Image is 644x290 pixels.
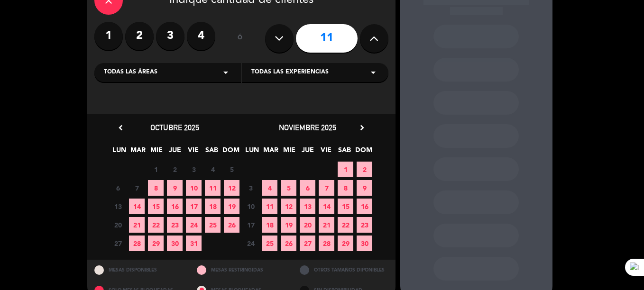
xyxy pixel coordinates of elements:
[224,199,239,214] span: 19
[205,199,221,214] span: 18
[111,145,127,160] span: LUN
[338,236,353,251] span: 29
[262,217,277,233] span: 18
[129,236,145,251] span: 28
[110,217,126,233] span: 20
[190,260,293,280] div: MESAS RESTRINGIDAS
[150,123,199,132] span: octubre 2025
[357,236,372,251] span: 30
[244,145,260,160] span: LUN
[263,145,278,160] span: MAR
[224,217,239,233] span: 26
[167,180,183,196] span: 9
[129,217,145,233] span: 21
[125,22,154,50] label: 2
[355,145,371,160] span: DOM
[186,180,202,196] span: 10
[110,180,126,196] span: 6
[243,199,258,214] span: 10
[281,180,296,196] span: 5
[148,180,164,196] span: 8
[243,217,258,233] span: 17
[251,68,329,77] span: Todas las experiencias
[167,145,183,160] span: JUE
[224,180,239,196] span: 12
[204,145,220,160] span: SAB
[281,217,296,233] span: 19
[186,162,202,177] span: 3
[300,199,315,214] span: 13
[148,162,164,177] span: 1
[222,145,238,160] span: DOM
[338,180,353,196] span: 8
[129,199,145,214] span: 14
[279,123,336,132] span: noviembre 2025
[156,22,184,50] label: 3
[94,22,123,50] label: 1
[110,236,126,251] span: 27
[357,180,372,196] span: 9
[262,236,277,251] span: 25
[357,162,372,177] span: 2
[148,236,164,251] span: 29
[167,162,183,177] span: 2
[281,199,296,214] span: 12
[129,180,145,196] span: 7
[116,123,126,133] i: chevron_left
[293,260,396,280] div: OTROS TAMAÑOS DIPONIBLES
[300,236,315,251] span: 27
[281,236,296,251] span: 26
[243,180,258,196] span: 3
[87,260,190,280] div: MESAS DISPONIBLES
[205,180,221,196] span: 11
[104,68,157,77] span: Todas las áreas
[337,145,352,160] span: SAB
[167,236,183,251] span: 30
[338,162,353,177] span: 1
[338,199,353,214] span: 15
[262,180,277,196] span: 4
[262,199,277,214] span: 11
[224,162,239,177] span: 5
[243,236,258,251] span: 24
[368,67,379,78] i: arrow_drop_down
[300,180,315,196] span: 6
[281,145,297,160] span: MIE
[186,236,202,251] span: 31
[148,199,164,214] span: 15
[319,199,334,214] span: 14
[167,217,183,233] span: 23
[220,67,231,78] i: arrow_drop_down
[148,145,164,160] span: MIE
[148,217,164,233] span: 22
[319,217,334,233] span: 21
[186,199,202,214] span: 17
[205,162,221,177] span: 4
[167,199,183,214] span: 16
[357,217,372,233] span: 23
[205,217,221,233] span: 25
[185,145,201,160] span: VIE
[357,199,372,214] span: 16
[186,217,202,233] span: 24
[318,145,334,160] span: VIE
[225,22,256,55] div: ó
[319,236,334,251] span: 28
[338,217,353,233] span: 22
[130,145,146,160] span: MAR
[357,123,367,133] i: chevron_right
[300,145,315,160] span: JUE
[319,180,334,196] span: 7
[110,199,126,214] span: 13
[300,217,315,233] span: 20
[187,22,215,50] label: 4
